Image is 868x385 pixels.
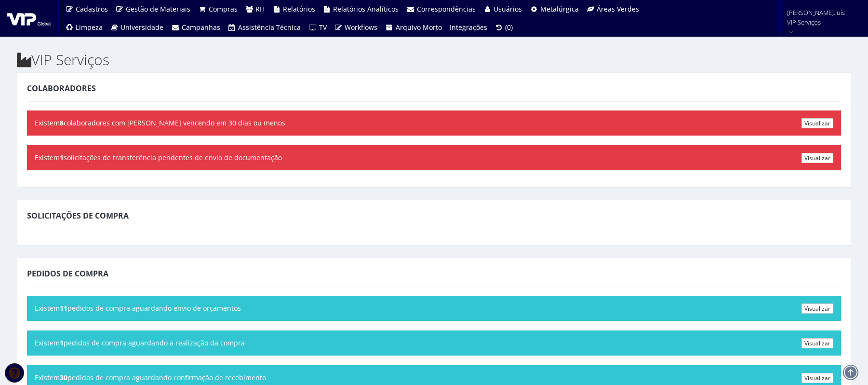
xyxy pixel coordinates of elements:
[801,153,833,163] a: Visualizar
[331,18,382,37] a: Workflows
[396,23,442,32] span: Arquivo Morto
[319,23,327,32] span: TV
[224,18,305,37] a: Assistência Técnica
[60,118,64,127] b: 8
[27,296,841,321] div: Existem pedidos de compra aguardando envio de orçamentos
[107,18,168,37] a: Universidade
[333,4,399,14] span: Relatórios Analíticos
[417,4,476,14] span: Correspondências
[61,18,107,37] a: Limpeza
[345,23,377,32] span: Workflows
[167,18,224,37] a: Campanhas
[27,210,129,221] span: Solicitações de Compra
[597,4,639,14] span: Áreas Verdes
[60,303,67,313] b: 11
[540,4,579,14] span: Metalúrgica
[787,8,855,27] span: [PERSON_NAME].luis | VIP Serviços
[446,18,491,37] a: Integrações
[491,18,517,37] a: (0)
[60,373,67,382] b: 30
[182,23,220,32] span: Campanhas
[120,23,163,32] span: Universidade
[801,373,833,383] a: Visualizar
[494,4,522,14] span: Usuários
[801,338,833,348] a: Visualizar
[27,110,841,136] div: Existem colaboradores com [PERSON_NAME] vencendo em 30 dias ou menos
[283,4,315,14] span: Relatórios
[60,153,64,162] b: 1
[60,338,64,347] b: 1
[801,118,833,128] a: Visualizar
[255,4,265,14] span: RH
[450,23,487,32] span: Integrações
[27,330,841,356] div: Existem pedidos de compra aguardando a realização da compra
[17,52,851,68] h2: VIP Serviços
[76,4,108,14] span: Cadastros
[505,23,513,32] span: (0)
[27,268,108,279] span: Pedidos de Compra
[238,23,301,32] span: Assistência Técnica
[76,23,103,32] span: Limpeza
[801,303,833,314] a: Visualizar
[27,145,841,170] div: Existem solicitações de transferência pendentes de envio de documentação
[7,11,51,26] img: logo
[305,18,331,37] a: TV
[27,83,96,94] span: Colaboradores
[126,4,190,14] span: Gestão de Materiais
[209,4,238,14] span: Compras
[381,18,446,37] a: Arquivo Morto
